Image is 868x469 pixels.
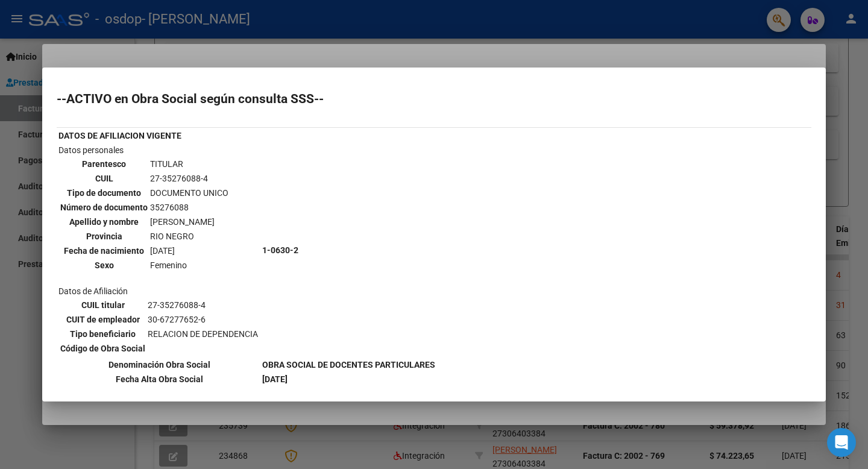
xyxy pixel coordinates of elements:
th: CUIL [60,172,148,185]
th: Apellido y nombre [60,215,148,228]
th: Provincia [60,230,148,243]
td: 30-67277652-6 [147,313,259,326]
th: Fecha de nacimiento [60,244,148,257]
td: DOCUMENTO UNICO [149,186,229,200]
td: RIO NEGRO [149,230,229,243]
th: CUIT de empleador [60,313,146,326]
td: RELACION DE DEPENDENCIA [147,327,259,341]
th: Número de documento [60,201,148,214]
td: [PERSON_NAME] [149,215,229,228]
div: Open Intercom Messenger [827,428,856,457]
b: OBRA SOCIAL DE DOCENTES PARTICULARES [262,360,435,370]
td: 27-35276088-4 [149,172,229,185]
td: Datos personales Datos de Afiliación [58,143,260,357]
b: 1-0630-2 [262,245,298,255]
th: CUIL titular [60,298,146,312]
th: Código de Obra Social [60,342,146,355]
h2: --ACTIVO en Obra Social según consulta SSS-- [57,93,811,105]
th: Fecha Alta Obra Social [58,373,260,386]
b: [DATE] [262,374,288,384]
td: 35276088 [149,201,229,214]
td: [DATE] [149,244,229,257]
td: Femenino [149,259,229,272]
td: 27-35276088-4 [147,298,259,312]
th: Tipo beneficiario [60,327,146,341]
th: Tipo de documento [60,186,148,200]
b: DATOS DE AFILIACION VIGENTE [58,131,181,140]
th: Sexo [60,259,148,272]
th: Parentesco [60,157,148,171]
th: Denominación Obra Social [58,358,260,371]
td: TITULAR [149,157,229,171]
